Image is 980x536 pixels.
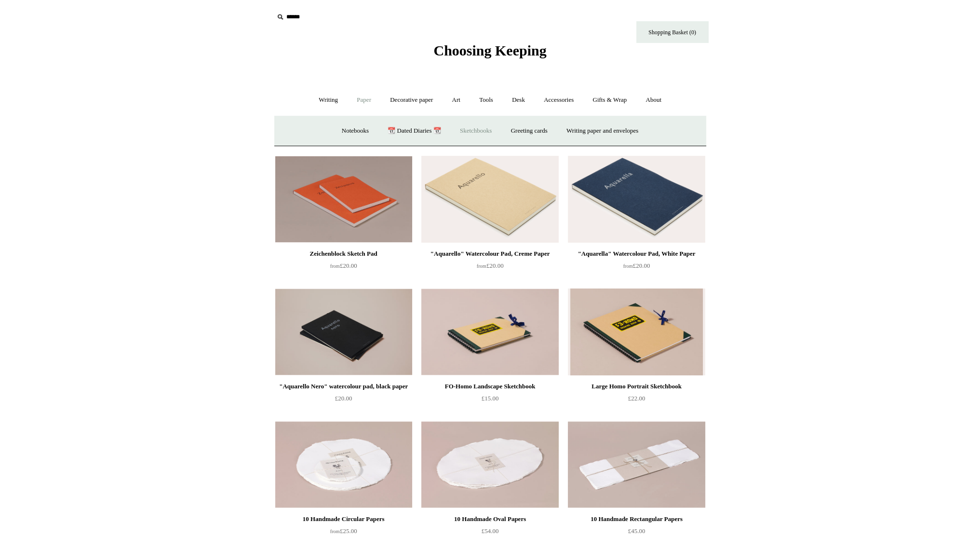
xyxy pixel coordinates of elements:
div: 10 Handmade Circular Papers [278,513,410,525]
img: 10 Handmade Oval Papers [421,421,558,508]
span: Choosing Keeping [433,42,546,58]
a: Accessories [535,87,582,113]
a: "Aquarella" Watercolour Pad, White Paper "Aquarella" Watercolour Pad, White Paper [568,156,705,243]
img: 10 Handmade Circular Papers [275,421,412,508]
span: £22.00 [628,395,645,402]
a: Writing [310,87,347,113]
a: "Aquarello" Watercolour Pad, Creme Paper "Aquarello" Watercolour Pad, Creme Paper [421,156,558,243]
a: Sketchbooks [451,118,500,144]
a: "Aquarello" Watercolour Pad, Creme Paper from£20.00 [421,248,558,288]
a: 📆 Dated Diaries 📆 [379,118,449,144]
span: £20.00 [335,395,352,402]
img: "Aquarello" Watercolour Pad, Creme Paper [421,156,558,243]
span: £54.00 [482,527,499,535]
img: 10 Handmade Rectangular Papers [568,421,705,508]
span: £20.00 [477,262,504,269]
div: Large Homo Portrait Sketchbook [570,381,702,392]
a: Notebooks [333,118,377,144]
a: About [637,87,670,113]
a: Choosing Keeping [433,50,546,57]
a: Desk [503,87,534,113]
img: Zeichenblock Sketch Pad [275,156,412,243]
span: from [623,263,633,269]
img: "Aquarella" Watercolour Pad, White Paper [568,156,705,243]
a: Zeichenblock Sketch Pad from£20.00 [275,248,412,288]
a: "Aquarello Nero" watercolour pad, black paper £20.00 [275,381,412,420]
span: £45.00 [628,527,645,535]
a: FO-Homo Landscape Sketchbook FO-Homo Landscape Sketchbook [421,289,558,375]
a: Large Homo Portrait Sketchbook Large Homo Portrait Sketchbook [568,289,705,375]
img: "Aquarello Nero" watercolour pad, black paper [275,289,412,375]
img: FO-Homo Landscape Sketchbook [421,289,558,375]
span: from [477,263,486,269]
span: from [330,263,340,269]
div: "Aquarella" Watercolour Pad, White Paper [570,248,702,260]
span: £20.00 [623,262,650,269]
a: Zeichenblock Sketch Pad Zeichenblock Sketch Pad [275,156,412,243]
a: Greeting cards [502,118,556,144]
a: 10 Handmade Oval Papers 10 Handmade Oval Papers [421,421,558,508]
a: Writing paper and envelopes [558,118,647,144]
a: Decorative paper [381,87,442,113]
a: "Aquarello Nero" watercolour pad, black paper "Aquarello Nero" watercolour pad, black paper [275,289,412,375]
div: 10 Handmade Oval Papers [424,513,556,525]
span: from [330,529,340,534]
span: £20.00 [330,262,357,269]
div: Zeichenblock Sketch Pad [278,248,410,260]
div: FO-Homo Landscape Sketchbook [424,381,556,392]
span: £15.00 [482,395,499,402]
a: Shopping Basket (0) [636,21,709,43]
a: Art [443,87,469,113]
div: "Aquarello Nero" watercolour pad, black paper [278,381,410,392]
a: 10 Handmade Circular Papers 10 Handmade Circular Papers [275,421,412,508]
img: Large Homo Portrait Sketchbook [568,289,705,375]
a: Large Homo Portrait Sketchbook £22.00 [568,381,705,420]
span: £25.00 [330,527,357,535]
a: FO-Homo Landscape Sketchbook £15.00 [421,381,558,420]
div: 10 Handmade Rectangular Papers [570,513,702,525]
div: "Aquarello" Watercolour Pad, Creme Paper [424,248,556,260]
a: Gifts & Wrap [584,87,635,113]
a: Paper [348,87,380,113]
a: "Aquarella" Watercolour Pad, White Paper from£20.00 [568,248,705,288]
a: Tools [470,87,502,113]
a: 10 Handmade Rectangular Papers 10 Handmade Rectangular Papers [568,421,705,508]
